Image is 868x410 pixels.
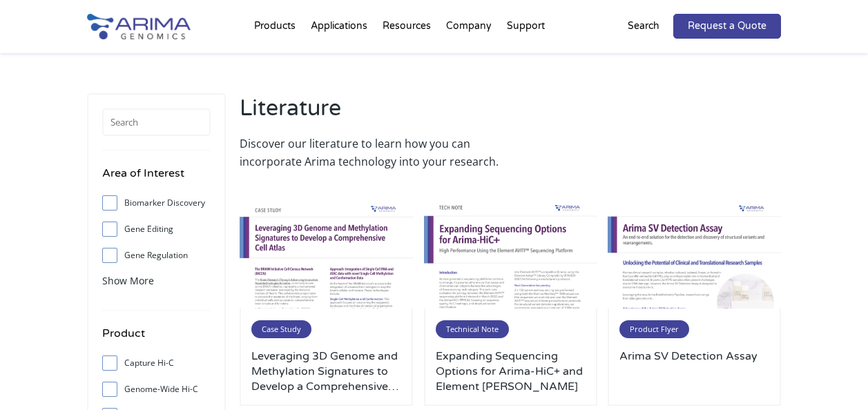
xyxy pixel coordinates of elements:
[87,14,191,39] img: Arima-Genomics-logo
[436,349,586,394] a: Expanding Sequencing Options for Arima-HiC+ and Element [PERSON_NAME]
[102,274,154,287] span: Show More
[424,205,597,309] img: Expanding-Sequencing-Options-500x300.png
[240,93,503,135] h2: Literature
[102,324,211,353] h4: Product
[102,193,211,213] label: Biomarker Discovery
[102,353,211,373] label: Capture Hi-C
[608,205,781,309] img: Arima-SV-Detection-Assay-500x300.png
[102,164,211,193] h4: Area of Interest
[251,349,401,394] a: Leveraging 3D Genome and Methylation Signatures to Develop a Comprehensive Cell Atlas
[628,17,659,35] p: Search
[251,320,311,338] span: Case Study
[673,14,781,39] a: Request a Quote
[102,379,211,400] label: Genome-Wide Hi-C
[240,135,503,170] p: Discover our literature to learn how you can incorporate Arima technology into your research.
[102,108,211,136] input: Search
[102,219,211,240] label: Gene Editing
[240,205,413,309] img: Leveraging-3D-Genome-and-Methylation-Signatures-500x300.png
[436,320,509,338] span: Technical Note
[619,320,689,338] span: Product Flyer
[619,349,769,394] a: Arima SV Detection Assay
[102,245,211,266] label: Gene Regulation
